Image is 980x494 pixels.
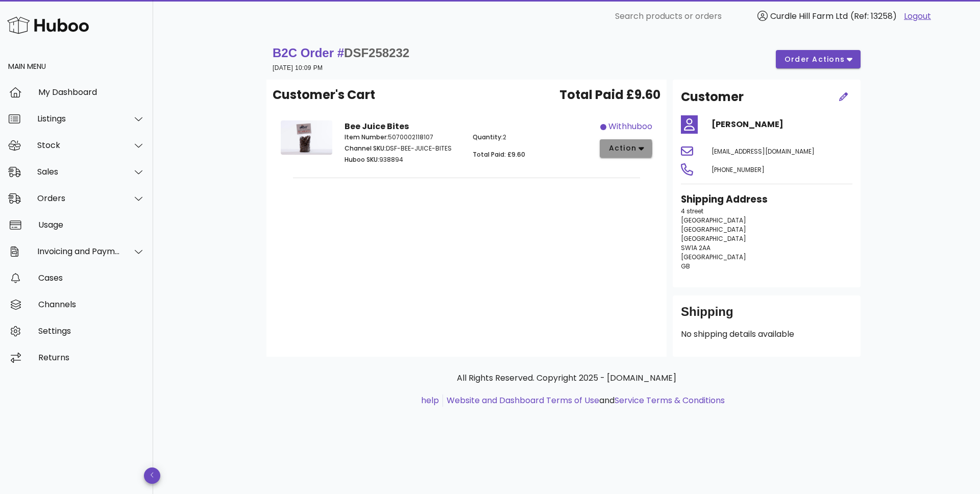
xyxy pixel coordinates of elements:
div: My Dashboard [38,87,145,97]
div: Listings [37,114,120,123]
span: [GEOGRAPHIC_DATA] [681,234,746,243]
span: order actions [784,54,845,65]
li: and [443,394,725,407]
span: DSF258232 [344,46,409,60]
p: 938894 [345,155,460,164]
p: DSF-BEE-JUICE-BITES [345,144,460,153]
div: Cases [38,273,145,283]
span: GB [681,262,690,270]
strong: Bee Juice Bites [345,120,409,132]
span: Total Paid: £9.60 [473,150,525,159]
span: SW1A 2AA [681,243,710,252]
div: Settings [38,326,145,336]
span: Total Paid £9.60 [559,86,660,104]
span: [GEOGRAPHIC_DATA] [681,225,746,234]
p: No shipping details available [681,328,852,340]
p: All Rights Reserved. Copyright 2025 - [DOMAIN_NAME] [275,372,859,384]
span: Curdle Hill Farm Ltd [770,10,848,22]
span: Huboo SKU: [345,155,379,164]
span: action [608,143,636,154]
div: Channels [38,300,145,309]
span: (Ref: 13258) [850,10,897,22]
a: Logout [904,10,931,22]
span: [EMAIL_ADDRESS][DOMAIN_NAME] [712,147,815,156]
span: [GEOGRAPHIC_DATA] [681,216,746,225]
h2: Customer [681,88,744,106]
span: Item Number: [345,133,388,141]
div: Invoicing and Payments [37,246,120,256]
h4: [PERSON_NAME] [712,118,852,131]
span: Channel SKU: [345,144,386,153]
span: Customer's Cart [273,86,375,104]
div: Orders [37,193,120,203]
span: [GEOGRAPHIC_DATA] [681,253,746,261]
span: [PHONE_NUMBER] [712,165,765,174]
button: action [600,139,652,158]
span: 4 street [681,207,703,215]
strong: B2C Order # [273,46,409,60]
img: Huboo Logo [7,14,89,36]
div: Returns [38,353,145,362]
div: Usage [38,220,145,230]
button: order actions [776,50,861,68]
a: help [421,394,439,406]
div: Shipping [681,304,852,328]
p: 5070002118107 [345,133,460,142]
p: 2 [473,133,589,142]
a: Service Terms & Conditions [615,394,725,406]
div: Sales [37,167,120,177]
span: Quantity: [473,133,503,141]
div: Stock [37,140,120,150]
img: Product Image [281,120,332,155]
div: withhuboo [608,120,652,133]
a: Website and Dashboard Terms of Use [447,394,599,406]
h3: Shipping Address [681,192,852,207]
small: [DATE] 10:09 PM [273,64,323,71]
